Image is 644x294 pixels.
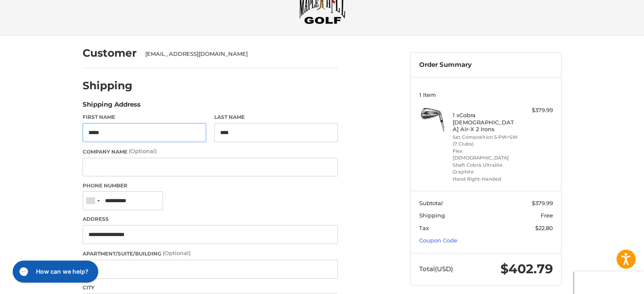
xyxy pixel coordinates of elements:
[535,225,553,231] span: $22.80
[453,176,517,183] li: Hand Right-Handed
[574,271,644,294] iframe: Google Customer Reviews
[83,113,206,121] label: First Name
[532,200,553,206] span: $379.99
[83,182,338,190] label: Phone Number
[453,162,517,176] li: Shaft Cobra Ultralite Graphite
[419,212,445,219] span: Shipping
[8,258,100,286] iframe: Gorgias live chat messenger
[214,113,338,121] label: Last Name
[419,265,453,273] span: Total (USD)
[453,134,517,148] li: Set Composition 5-PW+SW (7 Clubs)
[500,261,553,277] span: $402.79
[83,215,338,223] label: Address
[419,225,429,231] span: Tax
[83,249,338,258] label: Apartment/Suite/Building
[419,91,553,98] h3: 1 Item
[520,106,553,115] div: $379.99
[83,47,137,60] h2: Customer
[419,237,457,244] a: Coupon Code
[419,61,553,69] h3: Order Summary
[419,200,443,206] span: Subtotal
[129,148,157,154] small: (Optional)
[83,284,338,291] label: City
[83,100,141,113] legend: Shipping Address
[145,50,330,58] div: [EMAIL_ADDRESS][DOMAIN_NAME]
[163,250,191,256] small: (Optional)
[453,112,517,132] h4: 1 x Cobra [DEMOGRAPHIC_DATA] Air-X 2 Irons
[83,147,338,156] label: Company Name
[83,79,133,92] h2: Shipping
[541,212,553,219] span: Free
[453,148,517,162] li: Flex [DEMOGRAPHIC_DATA]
